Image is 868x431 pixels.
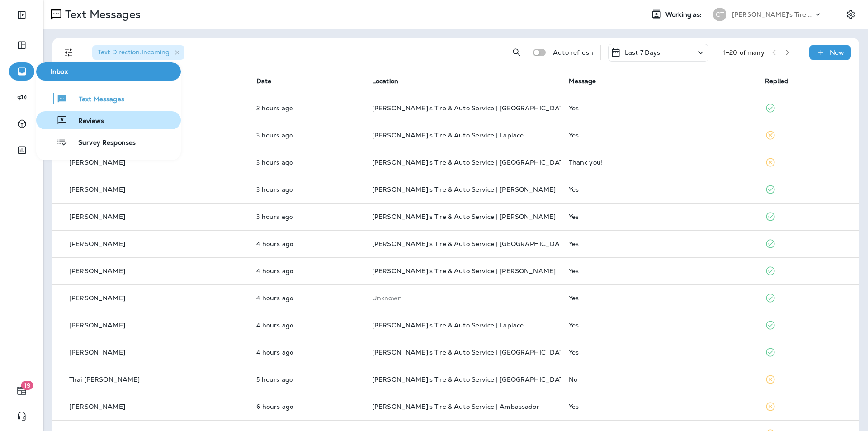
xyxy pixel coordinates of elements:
div: Thank you! [569,159,751,166]
button: Text Messages [36,90,181,108]
button: Reviews [36,111,181,129]
span: [PERSON_NAME]'s Tire & Auto Service | [GEOGRAPHIC_DATA][PERSON_NAME] [372,348,626,356]
span: Survey Responses [67,139,136,147]
p: Aug 25, 2025 09:03 AM [256,159,358,166]
p: Aug 25, 2025 07:49 AM [256,322,358,329]
span: Text Direction : Incoming [98,48,170,56]
div: Yes [569,104,751,112]
p: New [830,49,844,56]
p: [PERSON_NAME]'s Tire & Auto [732,11,813,18]
p: [PERSON_NAME] [69,349,125,356]
div: No [569,376,751,383]
span: [PERSON_NAME]'s Tire & Auto Service | [PERSON_NAME] [372,185,556,194]
span: [PERSON_NAME]'s Tire & Auto Service | [GEOGRAPHIC_DATA] [372,240,570,248]
p: Auto refresh [553,49,593,56]
button: Survey Responses [36,133,181,151]
p: Aug 25, 2025 07:02 AM [256,376,358,383]
p: [PERSON_NAME] [69,322,125,329]
p: This customer does not have a last location and the phone number they messaged is not assigned to... [372,294,554,302]
p: [PERSON_NAME] [69,213,125,220]
span: [PERSON_NAME]'s Tire & Auto Service | [PERSON_NAME] [372,213,556,221]
p: [PERSON_NAME] [69,267,125,275]
button: Expand Sidebar [9,6,34,24]
p: [PERSON_NAME] [69,294,125,302]
span: Replied [765,77,788,85]
span: 19 [21,381,33,390]
div: Yes [569,294,751,302]
span: Message [569,77,596,85]
button: Inbox [36,62,181,81]
button: Filters [60,43,78,62]
span: Inbox [40,68,177,76]
p: [PERSON_NAME] [69,186,125,193]
p: Aug 25, 2025 09:00 AM [256,186,358,193]
span: [PERSON_NAME]'s Tire & Auto Service | [GEOGRAPHIC_DATA] [372,375,570,384]
p: Aug 25, 2025 09:49 AM [256,104,358,112]
p: Aug 25, 2025 08:04 AM [256,240,358,247]
span: [PERSON_NAME]'s Tire & Auto Service | Laplace [372,321,524,329]
div: Yes [569,322,751,329]
div: Yes [569,213,751,220]
p: Aug 25, 2025 07:52 AM [256,294,358,302]
p: Aug 25, 2025 06:00 AM [256,403,358,410]
span: Location [372,77,398,85]
div: Yes [569,267,751,275]
span: Date [256,77,272,85]
div: Yes [569,403,751,410]
div: Yes [569,186,751,193]
span: Text Messages [68,95,124,104]
p: Last 7 Days [625,49,660,56]
span: Working as: [665,11,704,19]
div: Yes [569,349,751,356]
p: Aug 25, 2025 07:47 AM [256,349,358,356]
p: Aug 25, 2025 09:04 AM [256,132,358,139]
p: Text Messages [61,8,141,21]
button: Settings [843,6,859,23]
button: Search Messages [508,43,526,62]
span: [PERSON_NAME]'s Tire & Auto Service | Laplace [372,131,524,139]
div: Yes [569,132,751,139]
div: CT [713,8,726,21]
p: [PERSON_NAME] [69,240,125,247]
p: Aug 25, 2025 07:58 AM [256,267,358,275]
p: [PERSON_NAME] [69,403,125,410]
span: [PERSON_NAME]'s Tire & Auto Service | [PERSON_NAME] [372,267,556,275]
p: Aug 25, 2025 08:51 AM [256,213,358,220]
span: [PERSON_NAME]'s Tire & Auto Service | [GEOGRAPHIC_DATA] [372,104,570,112]
div: Yes [569,240,751,247]
div: 1 - 20 of many [723,49,765,56]
span: [PERSON_NAME]'s Tire & Auto Service | Ambassador [372,403,539,411]
p: [PERSON_NAME] [69,159,125,166]
p: Thai [PERSON_NAME] [69,376,140,383]
span: Reviews [67,117,104,126]
span: [PERSON_NAME]'s Tire & Auto Service | [GEOGRAPHIC_DATA] [372,158,570,166]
